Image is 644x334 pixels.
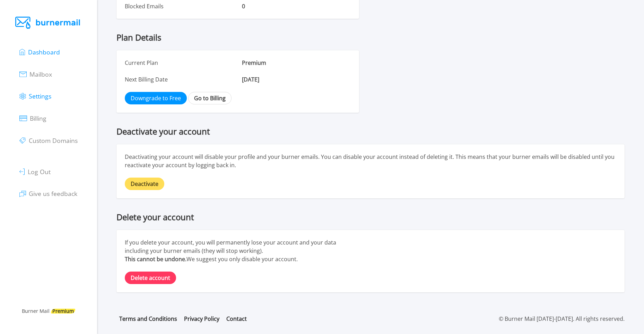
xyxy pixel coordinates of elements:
[19,191,26,197] img: Icon chat
[29,92,51,100] span: Settings
[242,59,266,67] strong: Premium
[29,136,78,145] span: Custom Domains
[116,33,625,42] div: Plan Details
[121,71,238,88] div: Next Billing Date
[19,166,50,176] a: Log Out
[125,255,186,263] strong: This cannot be undone.
[19,71,26,77] img: Icon mail
[499,315,625,323] p: © Burner Mail [DATE]-[DATE]. All rights reserved.
[19,113,46,123] a: Billing
[19,135,77,145] a: Custom Domains
[29,70,52,78] span: Mailbox
[28,168,51,176] span: Log Out
[51,309,75,314] span: Premium
[188,92,232,104] a: Go to Billing
[116,212,625,222] div: Delete your account
[29,190,77,198] span: Give us feedback
[125,238,351,263] p: If you delete your account, you will permanently lose your account and your data including your b...
[116,127,625,136] div: Deactivate your account
[28,48,60,56] span: Dashboard
[226,315,247,323] a: Contact
[15,17,82,29] img: Burner Mail
[19,47,60,57] a: Dashboard
[19,169,25,175] img: Icon logout
[125,92,187,104] button: Downgrade to Free
[125,272,176,284] a: Delete account
[242,2,245,10] strong: 0
[19,137,26,144] img: Icon tag
[125,153,616,169] p: Deactivating your account will disable your profile and your burner emails. You can disable your ...
[19,115,27,121] img: Icon billing
[119,315,177,323] a: Terms and Conditions
[19,93,26,100] img: Icon settings
[242,76,259,83] strong: [DATE]
[184,315,219,323] a: Privacy Policy
[19,91,51,101] a: Settings
[30,114,46,122] span: Billing
[8,307,89,315] div: Burner Mail
[19,49,25,55] img: Icon dashboard
[121,54,238,71] div: Current Plan
[19,69,52,79] a: Mailbox
[125,178,164,190] a: Deactivate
